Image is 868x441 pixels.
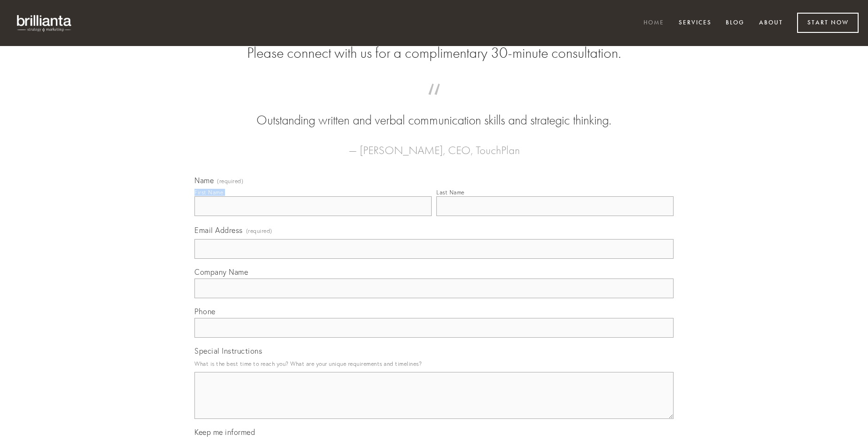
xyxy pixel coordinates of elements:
[9,9,80,37] img: brillianta - research, strategy, marketing
[209,93,659,130] blockquote: Outstanding written and verbal communication skills and strategic thinking.
[194,176,214,185] span: Name
[194,267,248,277] span: Company Name
[194,44,674,62] h2: Please connect with us for a complimentary 30-minute consultation.
[194,189,223,196] div: First Name
[637,15,670,31] a: Home
[194,225,243,235] span: Email Address
[797,13,859,33] a: Start Now
[217,178,243,184] span: (required)
[209,93,659,111] span: “
[720,15,751,31] a: Blog
[194,357,674,370] p: What is the best time to reach you? What are your unique requirements and timelines?
[194,307,216,316] span: Phone
[194,427,255,437] span: Keep me informed
[246,224,272,237] span: (required)
[436,189,465,196] div: Last Name
[194,346,262,356] span: Special Instructions
[209,130,659,160] figcaption: — [PERSON_NAME], CEO, TouchPlan
[753,15,789,31] a: About
[673,15,718,31] a: Services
